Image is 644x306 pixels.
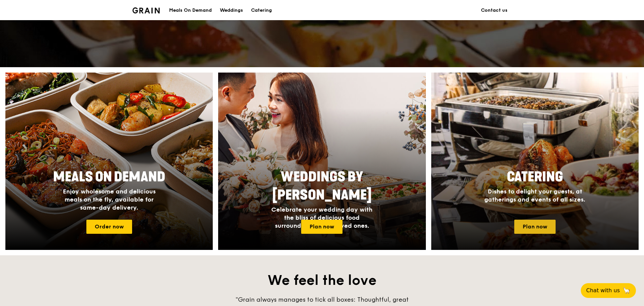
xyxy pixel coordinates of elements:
a: Weddings [216,0,247,20]
a: Catering [247,0,276,20]
span: 🦙 [622,287,631,295]
span: Enjoy wholesome and delicious meals on the fly, available for same-day delivery. [63,188,156,211]
a: Contact us [477,0,512,20]
div: Catering [251,0,272,20]
a: Weddings by [PERSON_NAME]Celebrate your wedding day with the bliss of delicious food surrounded b... [218,73,426,250]
span: Weddings by [PERSON_NAME] [272,169,372,203]
span: Dishes to delight your guests, at gatherings and events of all sizes. [484,188,585,203]
img: weddings-card.4f3003b8.jpg [218,73,426,250]
img: meals-on-demand-card.d2b6f6db.png [5,73,213,250]
a: Plan now [514,220,556,234]
a: CateringDishes to delight your guests, at gatherings and events of all sizes.Plan now [431,73,639,250]
a: Plan now [301,220,343,234]
button: Chat with us🦙 [581,283,636,298]
a: Order now [86,220,132,234]
span: Celebrate your wedding day with the bliss of delicious food surrounded by your loved ones. [271,206,372,229]
span: Catering [507,169,563,185]
a: Meals On DemandEnjoy wholesome and delicious meals on the fly, available for same-day delivery.Or... [5,73,213,250]
div: Meals On Demand [169,0,212,20]
span: Meals On Demand [53,169,165,185]
img: Grain [132,7,160,13]
div: Weddings [220,0,243,20]
span: Chat with us [586,287,620,295]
